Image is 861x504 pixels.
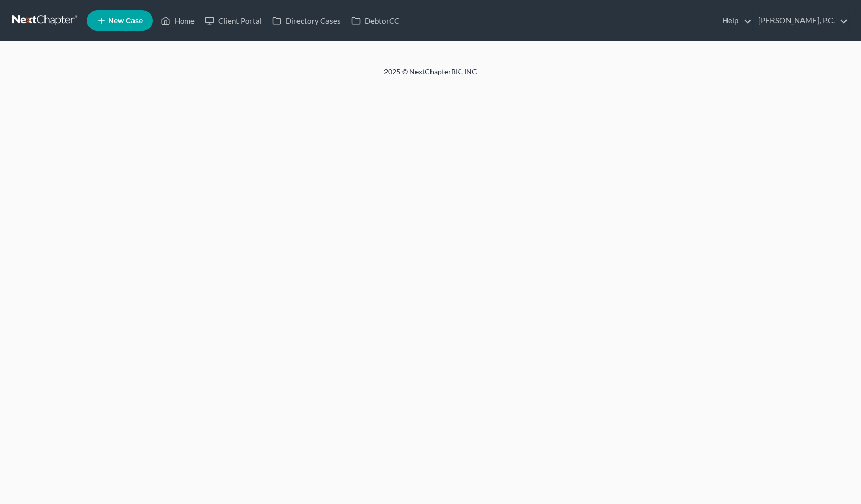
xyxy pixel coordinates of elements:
a: DebtorCC [346,11,405,30]
a: Directory Cases [267,11,346,30]
div: 2025 © NextChapterBK, INC [136,67,725,85]
a: Client Portal [200,11,267,30]
a: Help [717,11,752,30]
new-legal-case-button: New Case [87,10,153,31]
a: [PERSON_NAME], P.C. [753,11,848,30]
a: Home [156,11,200,30]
